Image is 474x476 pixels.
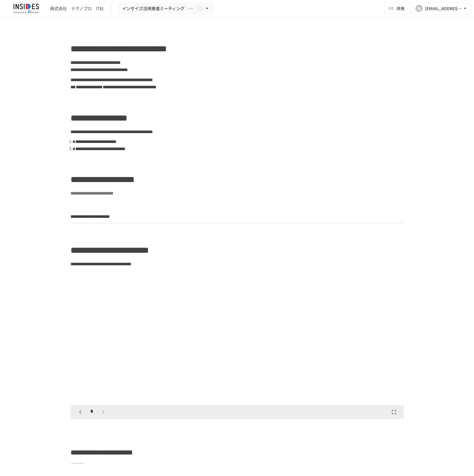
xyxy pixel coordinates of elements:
[122,5,196,12] span: インサイズ活用推進ミーティング ～1回目～
[50,5,104,12] div: 株式会社 テクノプロ IT社
[415,5,423,12] div: N
[118,3,214,14] button: インサイズ活用推進ミーティング ～1回目～
[425,5,462,12] div: [EMAIL_ADDRESS][PERSON_NAME][DOMAIN_NAME]
[412,2,472,14] button: N[EMAIL_ADDRESS][PERSON_NAME][DOMAIN_NAME]
[384,2,409,14] button: 共有
[7,4,45,13] img: JmGSPSkPjKwBq77AtHmwC7bJguQHJlCRQfAXtnx4WuV
[396,5,405,12] span: 共有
